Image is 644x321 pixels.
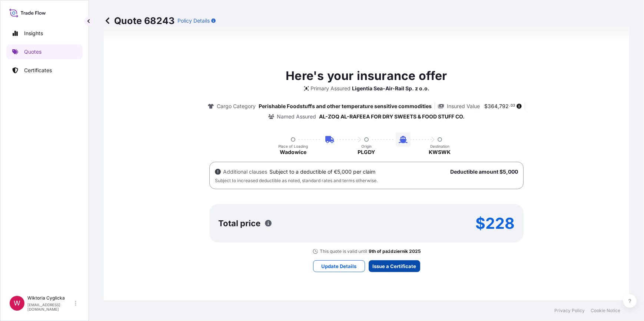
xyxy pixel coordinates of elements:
p: Perishable Foodstuffs and other temperature sensitive commodities [259,103,432,110]
p: Here's your insurance offer [286,67,447,85]
p: PLGDY [358,148,375,156]
p: $228 [475,217,515,229]
p: Subject to a deductible of €5,000 per claim [269,168,375,175]
p: 9th of październik 2025 [369,248,421,254]
span: $ [484,104,488,109]
p: Insights [24,30,43,37]
p: Quotes [24,48,42,56]
p: Insured Value [447,103,480,110]
p: Policy Details [177,17,210,24]
p: Wadowice [280,148,306,156]
a: Insights [6,26,83,41]
a: Quotes [6,44,83,59]
a: Certificates [6,63,83,78]
p: KWSWK [429,148,451,156]
p: [EMAIL_ADDRESS][DOMAIN_NAME] [27,302,73,311]
button: Update Details [313,260,365,272]
p: Total price [218,220,260,227]
span: 364 [488,104,498,109]
span: . [509,104,510,107]
p: Subject to increased deductible as noted, standard rates and terms otherwise. [215,178,518,183]
p: Update Details [321,263,356,270]
p: Additional clauses [223,168,267,175]
p: Quote 68243 [104,15,175,27]
p: Primary Assured [311,85,351,92]
p: AL-ZOQ AL-RAFEEA FOR DRY SWEETS & FOOD STUFF CO. [319,113,465,120]
p: Issue a Certificate [372,263,416,270]
p: Wiktoria Cyglicka [27,295,73,301]
a: Privacy Policy [554,308,585,314]
p: Deductible amount $5,000 [450,168,518,175]
span: , [498,104,499,109]
p: Place of Loading [278,144,308,148]
p: Named Assured [277,113,316,120]
p: Ligentia Sea-Air-Rail Sp. z o.o. [352,85,430,92]
a: Cookie Notice [591,308,620,314]
span: W [14,300,20,307]
span: 03 [511,104,515,107]
span: 792 [499,104,509,109]
p: Cargo Category [217,103,256,110]
p: This quote is valid until [320,248,367,254]
p: Certificates [24,67,52,74]
p: Origin [361,144,372,148]
p: Destination [430,144,449,148]
button: Issue a Certificate [369,260,420,272]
